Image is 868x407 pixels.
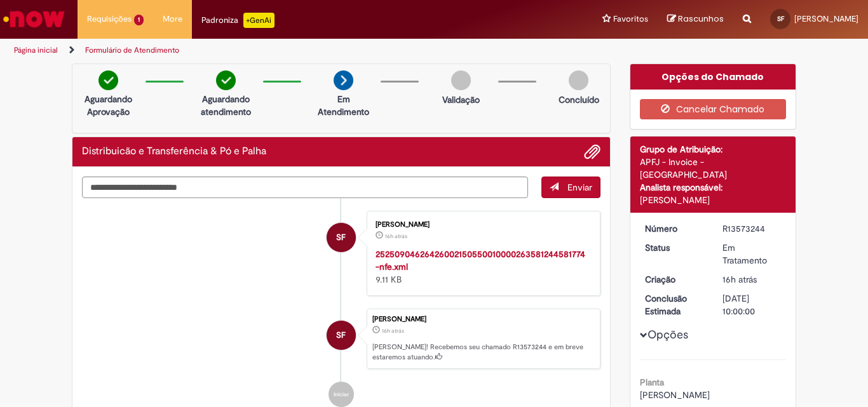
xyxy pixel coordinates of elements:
[640,194,787,206] div: [PERSON_NAME]
[376,248,585,272] a: 25250904626426002150550010000263581244581774-nfe.xml
[134,15,144,25] span: 1
[382,327,404,335] span: 16h atrás
[722,222,782,235] div: R13573244
[630,64,796,90] div: Opções do Chamado
[163,13,182,25] span: More
[376,221,587,229] div: [PERSON_NAME]
[640,99,787,119] button: Cancelar Chamado
[313,93,374,118] p: Em Atendimento
[567,182,592,193] span: Enviar
[722,241,782,267] div: Em Tratamento
[327,223,356,252] div: Samille Figueiredo
[584,143,600,160] button: Adicionar anexos
[635,292,714,317] dt: Conclusão Estimada
[87,13,132,25] span: Requisições
[78,93,139,118] p: Aguardando Aprovação
[640,156,787,181] div: APFJ - Invoice - [GEOGRAPHIC_DATA]
[10,39,569,62] ul: Trilhas de página
[336,320,346,350] span: SF
[640,181,787,194] div: Analista responsável:
[635,222,714,235] dt: Número
[722,274,757,285] span: 16h atrás
[640,389,710,401] span: [PERSON_NAME]
[777,15,784,23] span: SF
[372,342,593,362] p: [PERSON_NAME]! Recebemos seu chamado R13573244 e em breve estaremos atuando.
[85,45,179,55] a: Formulário de Atendimento
[334,70,353,90] img: arrow-next.png
[451,70,471,90] img: img-circle-grey.png
[98,70,118,90] img: check-circle-green.png
[722,273,782,286] div: 27/09/2025 17:32:17
[327,321,356,350] div: Samille Figueiredo
[14,45,58,55] a: Página inicial
[667,13,724,25] a: Rascunhos
[722,274,757,285] time: 27/09/2025 17:32:17
[569,70,588,90] img: img-circle-grey.png
[635,273,714,286] dt: Criação
[195,93,257,118] p: Aguardando atendimento
[559,93,599,106] p: Concluído
[640,377,664,388] b: Planta
[678,13,724,25] span: Rascunhos
[372,316,593,323] div: [PERSON_NAME]
[541,177,600,198] button: Enviar
[216,70,236,90] img: check-circle-green.png
[243,13,275,28] p: +GenAi
[442,93,480,106] p: Validação
[794,13,858,24] span: [PERSON_NAME]
[640,143,787,156] div: Grupo de Atribuição:
[82,177,528,198] textarea: Digite sua mensagem aqui...
[201,13,275,28] div: Padroniza
[635,241,714,254] dt: Status
[336,222,346,253] span: SF
[82,146,266,157] h2: Distribuicão e Transferência & Pó e Palha Histórico de tíquete
[385,232,407,240] span: 16h atrás
[613,13,648,25] span: Favoritos
[376,248,587,286] div: 9.11 KB
[722,292,782,317] div: [DATE] 10:00:00
[382,327,404,335] time: 27/09/2025 17:32:17
[385,232,407,240] time: 27/09/2025 17:30:22
[82,309,600,370] li: Samille Figueiredo
[1,6,67,32] img: ServiceNow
